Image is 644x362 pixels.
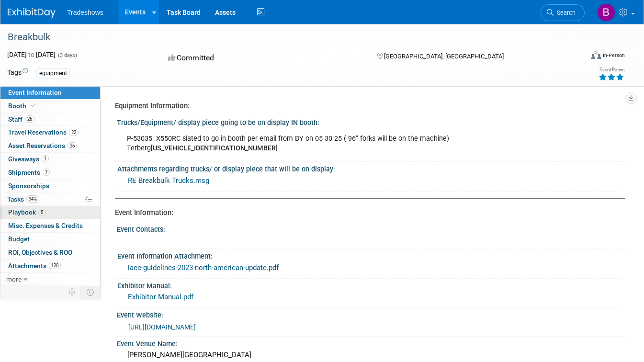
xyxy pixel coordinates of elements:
span: Staff [8,115,34,123]
span: Sponsorships [8,182,49,190]
a: Sponsorships [0,180,100,192]
div: Equipment Information: [115,101,618,111]
span: [DATE] [DATE] [7,51,56,58]
div: Attachments regarding trucks/ or display piece that will be on display: [117,162,621,174]
a: Event Information [0,86,100,99]
div: Exhibitor Manual: [117,279,621,291]
a: Asset Reservations26 [0,139,100,152]
span: Shipments [8,169,50,176]
div: Event Information: [115,208,618,218]
span: to [27,51,36,58]
td: Tags [7,68,28,79]
div: Breakbulk [4,29,572,46]
div: In-Person [602,52,625,59]
span: Giveaways [8,155,49,163]
img: ExhibitDay [8,8,56,18]
b: [US_VEHICLE_IDENTIFICATION_NUMBER] [151,144,278,152]
span: 7 [43,169,50,176]
span: 26 [68,142,77,149]
a: Shipments7 [0,166,100,179]
a: Staff26 [0,113,100,126]
span: 5 [38,209,45,216]
span: 22 [69,129,79,136]
a: Attachments120 [0,260,100,272]
div: Event Information Attachment: [117,249,621,261]
span: Budget [8,235,30,243]
a: RE Breakbulk Trucks.msg [128,176,209,185]
div: Event Format [534,50,625,64]
a: Playbook5 [0,206,100,219]
div: Event Venue Name: [117,337,625,349]
div: Committed [165,50,362,67]
div: Event Contacts: [117,222,625,234]
div: P-53035 X550RC slated to go in booth per email from BY on 05 30 25 ( 96" forks will be on the mac... [120,129,525,158]
span: Tradeshows [67,9,103,16]
a: ROI, Objectives & ROO [0,246,100,259]
a: Budget [0,233,100,246]
div: Trucks/Equipment/ display piece going to be on display IN booth: [117,115,625,127]
a: Travel Reservations22 [0,126,100,139]
img: Format-Inperson.png [591,51,601,59]
td: Toggle Event Tabs [81,286,101,298]
div: Event Rating [599,68,624,72]
span: 94% [26,195,39,203]
span: Attachments [8,262,61,270]
span: Misc. Expenses & Credits [8,222,83,229]
span: 26 [25,115,34,123]
span: Asset Reservations [8,142,77,149]
span: (3 days) [57,52,77,58]
span: Tasks [7,195,39,203]
img: Benjamin Hecht [597,3,615,22]
span: 120 [49,262,61,269]
a: [URL][DOMAIN_NAME] [128,323,196,331]
span: Event Information [8,89,62,96]
span: Search [554,9,576,16]
span: 1 [42,155,49,162]
a: Exhibitor Manual.pdf [128,293,193,301]
a: iaee-guidelines-2023-north-american-update.pdf [128,263,279,272]
span: ROI, Objectives & ROO [8,249,72,256]
a: Misc. Expenses & Credits [0,219,100,232]
span: Booth [8,102,37,110]
a: Giveaways1 [0,153,100,166]
div: Event Website: [117,308,625,320]
span: Playbook [8,208,45,216]
a: Search [541,4,585,21]
span: more [6,275,22,283]
a: Booth [0,100,100,113]
i: Booth reservation complete [31,103,35,108]
a: more [0,273,100,286]
a: Tasks94% [0,193,100,206]
span: Travel Reservations [8,128,79,136]
span: [GEOGRAPHIC_DATA], [GEOGRAPHIC_DATA] [384,53,504,60]
div: equipment [36,68,70,79]
td: Personalize Event Tab Strip [64,286,81,298]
